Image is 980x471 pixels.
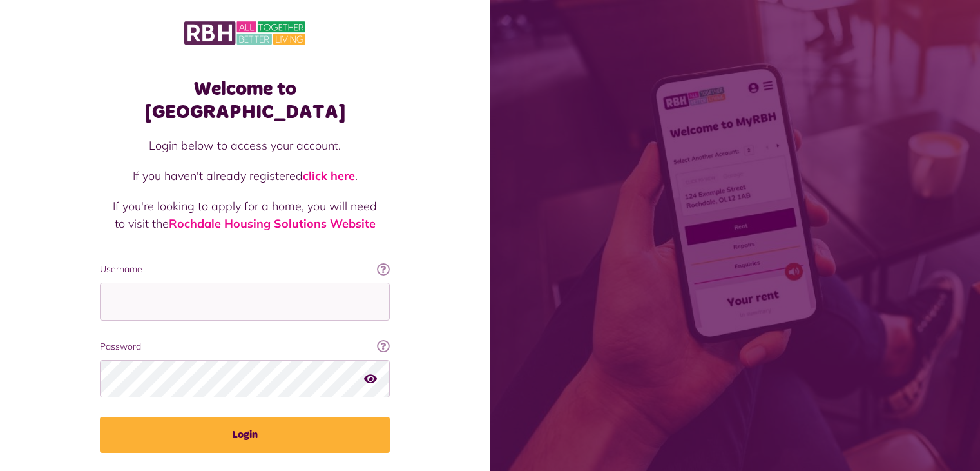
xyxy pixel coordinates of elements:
[113,137,377,154] p: Login below to access your account.
[100,340,390,354] label: Password
[113,167,377,185] p: If you haven't already registered .
[303,168,355,183] a: click here
[113,197,377,232] p: If you're looking to apply for a home, you will need to visit the
[100,77,390,124] h1: Welcome to [GEOGRAPHIC_DATA]
[100,263,390,276] label: Username
[100,417,390,453] button: Login
[169,216,376,231] a: Rochdale Housing Solutions Website
[184,19,305,46] img: MyRBH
